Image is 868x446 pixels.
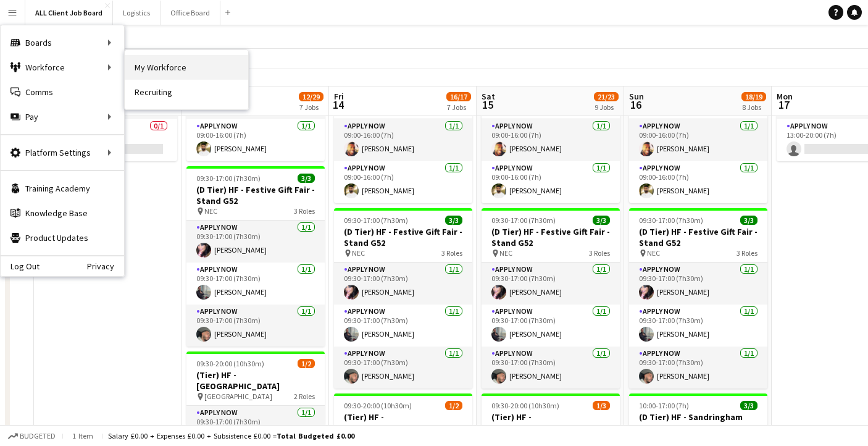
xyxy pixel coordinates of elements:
span: Budgeted [20,432,56,440]
button: Office Board [161,1,220,25]
a: Privacy [87,261,124,271]
span: NEC [204,206,217,216]
span: 3 Roles [441,248,462,258]
h3: (D Tier) HF - Festive Gift Fair - Stand G52 [629,226,767,248]
span: Sat [482,91,495,102]
app-card-role: APPLY NOW1/109:30-17:00 (7h30m)[PERSON_NAME] [629,305,767,347]
span: 17 [775,98,793,112]
a: Log Out [1,261,40,271]
a: Comms [1,80,124,104]
app-card-role: APPLY NOW1/109:30-17:00 (7h30m)[PERSON_NAME] [482,305,620,347]
span: Total Budgeted £0.00 [277,431,354,440]
span: Mon [777,91,793,102]
app-card-role: APPLY NOW1/109:30-17:00 (7h30m)[PERSON_NAME] [186,221,325,263]
div: 7 Jobs [299,103,323,112]
span: 1 item [68,431,98,440]
span: 3/3 [593,216,610,225]
app-card-role: APPLY NOW1/109:30-17:00 (7h30m)[PERSON_NAME] [482,263,620,305]
app-card-role: APPLY NOW1/109:30-17:00 (7h30m)[PERSON_NAME] [629,347,767,389]
span: 09:30-20:00 (10h30m) [491,401,559,410]
app-card-role: APPLY NOW1/109:00-16:00 (7h)[PERSON_NAME] [482,161,620,203]
app-card-role: APPLY NOW1/109:30-17:00 (7h30m)[PERSON_NAME] [482,347,620,389]
app-card-role: APPLY NOW1/109:00-16:00 (7h)[PERSON_NAME] [334,119,472,161]
div: 7 Jobs [447,103,470,112]
span: 1/2 [445,401,462,410]
span: Fri [334,91,344,102]
span: NEC [352,248,365,258]
div: 8 Jobs [742,103,766,112]
span: 3/3 [298,174,315,183]
div: Platform Settings [1,140,124,165]
span: 09:30-17:00 (7h30m) [639,216,703,225]
span: 3 Roles [737,248,757,258]
h3: (D Tier) HF - Festive Gift Fair - Stand G52 [186,184,325,206]
app-job-card: 09:00-16:00 (7h)2/2(Tier) HF- Bournemouth Christmas Market Bournemouth2 RolesAPPLY NOW1/109:00-16... [482,65,620,203]
app-job-card: 09:30-17:00 (7h30m)3/3(D Tier) HF - Festive Gift Fair - Stand G52 NEC3 RolesAPPLY NOW1/109:30-17:... [334,208,472,389]
app-job-card: 09:00-16:00 (7h)2/2(Tier) HF- Bournemouth Christmas Market Bournemouth2 RolesAPPLY NOW1/109:00-16... [629,65,767,203]
a: Knowledge Base [1,201,124,225]
app-card-role: APPLY NOW1/109:00-16:00 (7h)[PERSON_NAME] [629,161,767,203]
span: 12/29 [299,92,323,101]
app-card-role: APPLY NOW1/109:30-17:00 (7h30m)[PERSON_NAME] [629,263,767,305]
app-card-role: APPLY NOW1/109:30-17:00 (7h30m)[PERSON_NAME] [186,305,325,347]
a: Product Updates [1,225,124,250]
h3: (D Tier) HF - Sandringham Christmas Craft, Food and Gift Fair [629,411,767,434]
a: Training Academy [1,176,124,201]
app-job-card: 09:30-17:00 (7h30m)3/3(D Tier) HF - Festive Gift Fair - Stand G52 NEC3 RolesAPPLY NOW1/109:30-17:... [629,208,767,389]
div: Boards [1,30,124,55]
a: My Workforce [125,55,248,80]
app-card-role: APPLY NOW1/109:30-17:00 (7h30m)[PERSON_NAME] [334,263,472,305]
span: 14 [332,98,344,112]
span: 15 [480,98,495,112]
div: Workforce [1,55,124,80]
span: NEC [647,248,660,258]
h3: (D Tier) HF - Festive Gift Fair - Stand G52 [334,226,472,248]
span: 3/3 [445,216,462,225]
span: 10:00-17:00 (7h) [639,401,689,410]
span: 09:30-17:00 (7h30m) [491,216,556,225]
button: Budgeted [6,429,57,443]
h3: (D Tier) HF - Festive Gift Fair - Stand G52 [482,226,620,248]
h3: (Tier) HF - [GEOGRAPHIC_DATA] [186,369,325,392]
app-card-role: APPLY NOW1/109:30-17:00 (7h30m)[PERSON_NAME] [334,305,472,347]
span: 3 Roles [294,206,315,216]
span: 1/3 [593,401,610,410]
span: 1/2 [298,359,315,368]
span: 21/23 [594,92,619,101]
h3: (Tier) HF - [GEOGRAPHIC_DATA] [334,411,472,434]
app-job-card: 09:30-17:00 (7h30m)3/3(D Tier) HF - Festive Gift Fair - Stand G52 NEC3 RolesAPPLY NOW1/109:30-17:... [186,166,325,347]
span: 09:30-20:00 (10h30m) [196,359,264,368]
span: NEC [499,248,512,258]
div: Salary £0.00 + Expenses £0.00 + Subsistence £0.00 = [108,431,354,440]
span: 09:30-17:00 (7h30m) [344,216,408,225]
span: 2 Roles [294,392,315,401]
span: 3/3 [740,216,757,225]
span: 16 [627,98,644,112]
app-card-role: APPLY NOW1/109:30-17:00 (7h30m)[PERSON_NAME] [186,263,325,305]
button: Logistics [113,1,161,25]
span: [GEOGRAPHIC_DATA] [204,392,272,401]
app-card-role: APPLY NOW1/109:00-16:00 (7h)[PERSON_NAME] [334,161,472,203]
div: 9 Jobs [595,103,618,112]
span: 09:30-20:00 (10h30m) [344,401,412,410]
app-job-card: 09:00-16:00 (7h)2/2(Tier) HF- Bournemouth Christmas Market Bournemouth2 RolesAPPLY NOW1/109:00-16... [334,65,472,203]
a: Recruiting [125,80,248,104]
app-card-role: APPLY NOW1/109:00-16:00 (7h)[PERSON_NAME] [186,119,325,161]
app-card-role: APPLY NOW1/109:00-16:00 (7h)[PERSON_NAME] [482,119,620,161]
span: 3/3 [740,401,757,410]
div: Pay [1,104,124,129]
app-job-card: 09:30-17:00 (7h30m)3/3(D Tier) HF - Festive Gift Fair - Stand G52 NEC3 RolesAPPLY NOW1/109:30-17:... [482,208,620,389]
span: Sun [629,91,644,102]
button: ALL Client Job Board [25,1,113,25]
app-card-role: APPLY NOW1/109:30-17:00 (7h30m)[PERSON_NAME] [334,347,472,389]
h3: (Tier) HF - [GEOGRAPHIC_DATA] [482,411,620,434]
span: 16/17 [446,92,471,101]
span: 09:30-17:00 (7h30m) [196,174,261,183]
app-card-role: APPLY NOW1/109:00-16:00 (7h)[PERSON_NAME] [629,119,767,161]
